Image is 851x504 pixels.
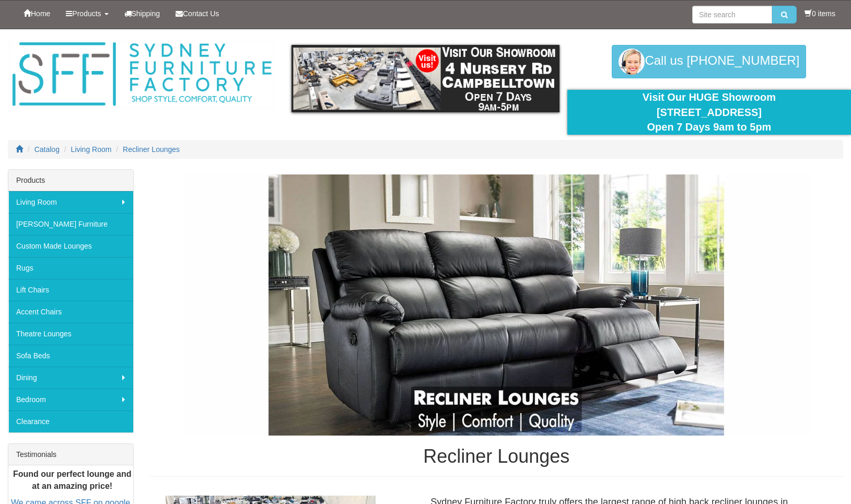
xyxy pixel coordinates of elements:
[168,1,227,27] a: Contact Us
[183,9,219,18] span: Contact Us
[8,170,133,191] div: Products
[8,301,133,323] a: Accent Chairs
[71,145,112,154] a: Living Room
[58,1,116,27] a: Products
[8,323,133,345] a: Theatre Lounges
[8,40,276,109] img: Sydney Furniture Factory
[692,6,772,24] input: Site search
[123,145,180,154] a: Recliner Lounges
[132,9,160,18] span: Shipping
[72,9,101,18] span: Products
[13,470,132,490] b: Found our perfect lounge and at an amazing price!
[8,367,133,389] a: Dining
[116,1,168,27] a: Shipping
[8,235,133,257] a: Custom Made Lounges
[8,191,133,213] a: Living Room
[8,213,133,235] a: [PERSON_NAME] Furniture
[149,446,843,467] h1: Recliner Lounges
[8,257,133,279] a: Rugs
[8,411,133,432] a: Clearance
[292,45,559,112] img: showroom.gif
[805,8,835,19] li: 0 items
[31,9,50,18] span: Home
[575,90,843,135] div: Visit Our HUGE Showroom [STREET_ADDRESS] Open 7 Days 9am to 5pm
[8,444,133,465] div: Testimonials
[8,389,133,411] a: Bedroom
[183,174,810,436] img: Recliner Lounges
[34,145,60,154] a: Catalog
[8,345,133,367] a: Sofa Beds
[8,279,133,301] a: Lift Chairs
[16,1,58,27] a: Home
